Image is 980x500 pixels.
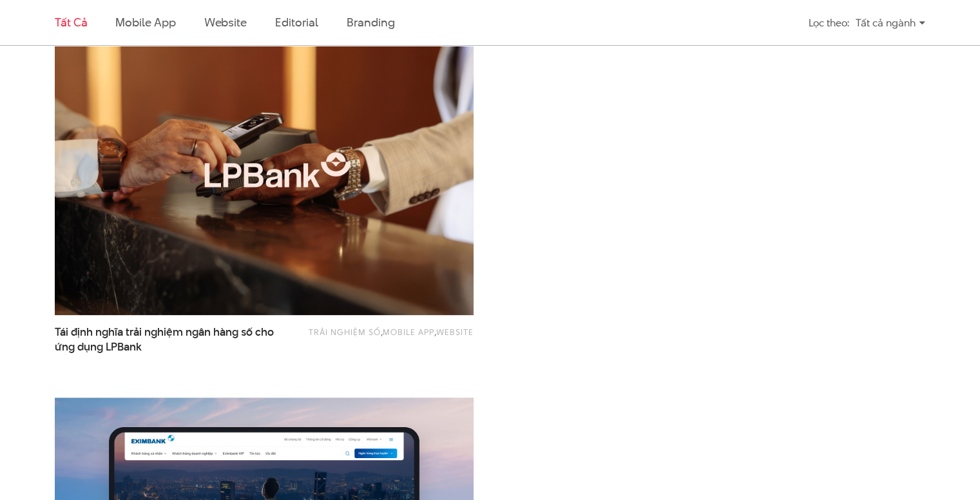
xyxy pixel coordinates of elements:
span: ứng dụng LPBank [55,340,142,354]
a: Trải nghiệm số [309,326,381,338]
a: Website [204,14,247,30]
a: Tái định nghĩa trải nghiệm ngân hàng số choứng dụng LPBank [55,325,285,354]
a: Tất cả [55,14,87,30]
div: , , [306,325,474,348]
a: Mobile app [383,326,434,338]
a: Branding [347,14,394,30]
a: Mobile app [115,14,175,30]
div: Tất cả ngành [856,12,925,34]
span: Tái định nghĩa trải nghiệm ngân hàng số cho [55,325,285,354]
img: LPBank Thumb [55,34,474,315]
div: Lọc theo: [809,12,849,34]
a: Editorial [275,14,318,30]
a: Website [436,326,474,338]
